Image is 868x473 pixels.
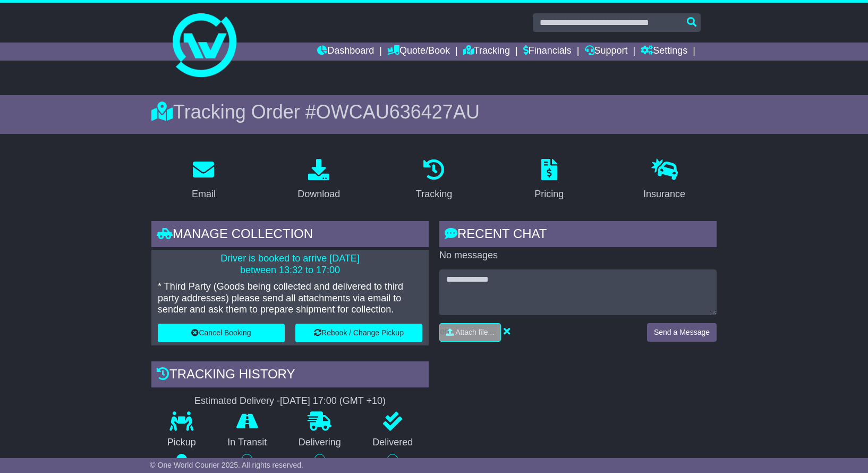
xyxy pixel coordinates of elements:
a: Financials [523,43,572,61]
a: Quote/Book [387,43,450,61]
p: Driver is booked to arrive [DATE] between 13:32 to 17:00 [158,253,422,276]
p: Pickup [151,437,212,449]
div: Download [297,187,340,201]
a: Pricing [527,155,571,205]
div: Email [192,187,216,201]
div: Tracking Order # [151,100,717,123]
p: Delivered [357,437,429,449]
div: Estimated Delivery - [151,395,429,407]
a: Download [291,155,347,205]
div: [DATE] 17:00 (GMT +10) [280,395,386,407]
span: © One World Courier 2025. All rights reserved. [150,461,303,469]
div: RECENT CHAT [439,221,717,250]
a: Tracking [463,43,510,61]
button: Rebook / Change Pickup [295,324,422,342]
div: Manage collection [151,221,429,250]
a: Support [585,43,628,61]
div: Pricing [534,187,564,201]
p: In Transit [212,437,283,449]
div: Tracking history [151,361,429,390]
a: Email [185,155,223,205]
a: Insurance [636,155,692,205]
p: Delivering [283,437,357,449]
span: OWCAU636427AU [316,101,480,123]
button: Send a Message [647,323,717,342]
a: Tracking [409,155,459,205]
div: Tracking [416,187,452,201]
a: Dashboard [317,43,374,61]
button: Cancel Booking [158,324,285,342]
div: Insurance [643,187,685,201]
p: No messages [439,250,717,261]
a: Settings [641,43,687,61]
p: * Third Party (Goods being collected and delivered to third party addresses) please send all atta... [158,281,422,316]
